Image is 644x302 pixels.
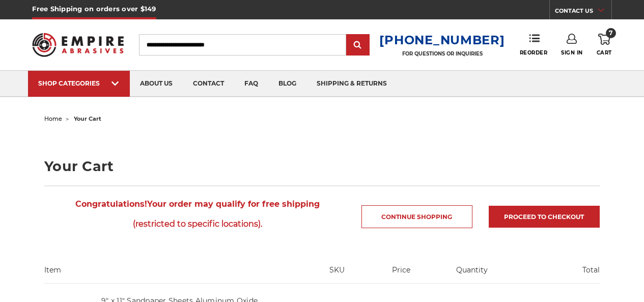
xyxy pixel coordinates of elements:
a: Continue Shopping [361,205,472,228]
span: Reorder [520,49,548,56]
a: contact [183,71,234,97]
a: CONTACT US [555,5,611,19]
input: Submit [348,35,368,56]
th: Item [44,265,294,283]
a: blog [268,71,306,97]
th: Quantity [423,265,520,283]
p: FOR QUESTIONS OR INQUIRIES [379,50,505,57]
a: 7 Cart [597,34,612,56]
a: shipping & returns [306,71,397,97]
span: Cart [597,49,612,56]
span: 7 [606,28,616,38]
div: SHOP CATEGORIES [38,79,120,87]
a: home [44,115,62,122]
span: your cart [74,115,101,122]
a: faq [234,71,268,97]
span: Sign In [561,49,583,56]
span: Your order may qualify for free shipping [44,194,351,234]
a: Reorder [520,34,548,56]
strong: Congratulations! [75,199,147,209]
th: Total [520,265,600,283]
img: Empire Abrasives [32,27,123,63]
a: about us [130,71,183,97]
span: (restricted to specific locations). [44,214,351,234]
th: SKU [294,265,379,283]
h1: Your Cart [44,159,600,173]
a: Proceed to checkout [489,206,600,228]
th: Price [379,265,423,283]
a: [PHONE_NUMBER] [379,33,505,47]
